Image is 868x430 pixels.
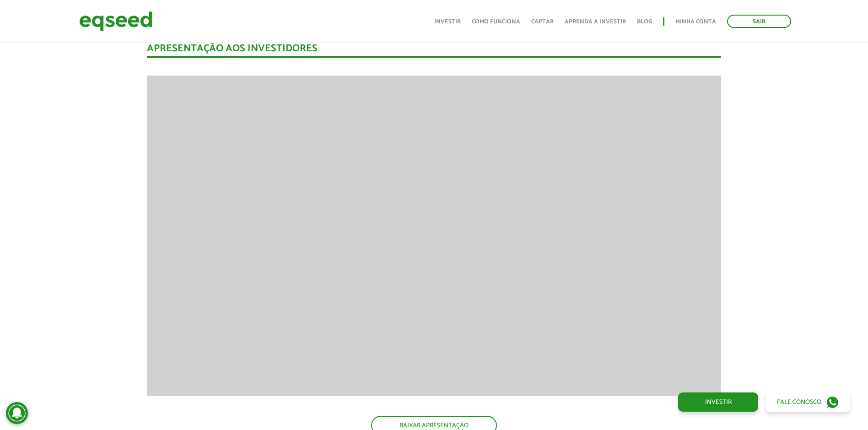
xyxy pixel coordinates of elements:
[766,392,850,412] a: Fale conosco
[637,19,652,25] a: Blog
[472,19,520,25] a: Como funciona
[678,392,758,412] a: Investir
[727,15,791,28] a: Sair
[531,19,554,25] a: Captar
[565,19,626,25] a: Aprenda a investir
[79,9,152,33] img: EqSeed
[147,44,721,58] div: Apresentação aos investidores
[675,19,716,25] a: Minha conta
[434,19,461,25] a: Investir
